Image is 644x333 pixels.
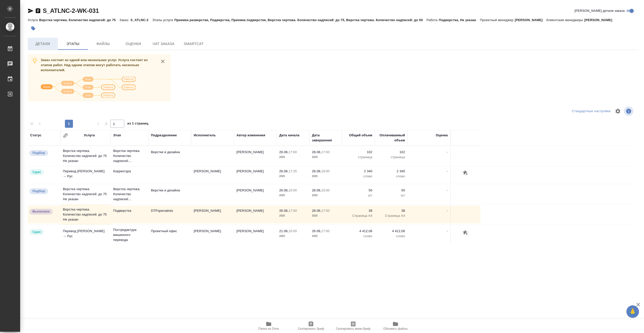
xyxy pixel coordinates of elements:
[113,227,146,242] p: Постредактура машинного перевода
[312,174,340,179] p: 2025
[312,155,340,160] p: 2025
[279,133,299,138] div: Дата начала
[113,208,146,213] p: Подверстка
[345,208,372,213] p: 38
[28,23,39,34] button: Добавить тэг
[461,169,470,177] button: Добавить оценку
[28,8,34,14] button: Скопировать ссылку для ЯМессенджера
[289,150,297,154] p: 17:00
[148,147,191,165] td: Верстки и дизайна
[321,229,330,233] p: 17:00
[113,133,121,138] div: Этап
[279,213,307,218] p: 2025
[312,213,340,218] p: 2025
[345,169,372,174] p: 2 340
[279,155,307,160] p: 2025
[113,169,146,174] p: Корректура
[279,150,289,154] p: 26.08,
[113,148,146,163] p: Верстка чертежа. Количество надписей:...
[321,169,330,173] p: 19:00
[447,150,448,154] a: -
[377,150,405,155] p: 102
[234,206,277,223] td: [PERSON_NAME]
[159,58,167,65] button: close
[279,174,307,179] p: 2025
[447,229,448,233] a: -
[60,166,111,184] td: Перевод [PERSON_NAME] → Рус
[41,58,148,72] span: Заказ состоит из одной или нескольких услуг. Услуга состоит из этапов работ. Над одним этапом мог...
[182,41,206,47] span: SmartCat
[31,41,55,47] span: Детали
[515,18,546,22] p: [PERSON_NAME]
[60,184,111,204] td: Верстка чертежа. Количество надписей: до 75 Не указан
[151,133,177,138] div: Подразделение
[148,185,191,203] td: Верстки и дизайна
[349,133,372,138] div: Общий объем
[312,234,340,239] p: 2025
[377,133,405,143] div: Оплачиваемый объем
[191,206,234,223] td: [PERSON_NAME]
[148,226,191,244] td: Проектный офис
[312,209,321,213] p: 28.08,
[279,209,289,213] p: 26.08,
[377,188,405,193] p: 50
[279,229,289,233] p: 21.08,
[279,193,307,198] p: 2025
[279,169,289,173] p: 26.08,
[234,147,277,165] td: [PERSON_NAME]
[289,209,297,213] p: 17:00
[345,229,372,234] p: 4 412,06
[345,174,372,179] p: слово
[60,226,111,244] td: Перевод [PERSON_NAME] → Рус
[480,18,515,22] p: Проектный менеджер
[612,105,624,117] span: Настроить таблицу
[61,41,85,47] span: Этапы
[345,150,372,155] p: 102
[345,155,372,160] p: страница
[289,229,297,233] p: 10:00
[84,133,95,138] div: Услуга
[447,188,448,192] a: -
[377,208,405,213] p: 38
[35,8,41,14] button: Скопировать ссылку
[377,169,405,174] p: 2 340
[312,169,321,173] p: 26.08,
[321,188,330,192] p: 10:00
[60,204,111,225] td: Верстка чертежа. Количество надписей: до 75 Не указан
[32,150,45,155] p: Подбор
[234,166,277,184] td: [PERSON_NAME]
[427,18,439,22] p: Работа
[28,18,39,22] p: Услуга
[461,229,470,237] button: Добавить оценку
[377,155,405,160] p: страница
[63,133,68,138] button: Сгруппировать
[377,213,405,218] p: Страница А4
[279,188,289,192] p: 26.08,
[312,150,321,154] p: 28.08,
[571,107,612,115] div: split button
[60,146,111,166] td: Верстка чертежа. Количество надписей: до 75 Не указан
[312,188,321,192] p: 28.08,
[345,213,372,218] p: Страница А4
[43,7,99,14] a: S_ATLNC-2-WK-031
[191,166,234,184] td: [PERSON_NAME]
[321,209,330,213] p: 17:00
[447,209,448,213] a: -
[32,189,45,194] p: Подбор
[39,18,119,22] p: Верстка чертежа. Количество надписей: до 75
[289,169,297,173] p: 17:25
[30,133,42,138] div: Статус
[312,193,340,198] p: 2025
[127,120,148,128] span: из 1 страниц
[377,193,405,198] p: шт
[546,18,584,22] p: Клиентские менеджеры
[575,8,625,13] span: [PERSON_NAME] детали заказа
[32,170,41,175] p: Сдан
[32,229,41,234] p: Сдан
[312,229,321,233] p: 26.08,
[447,169,448,173] a: -
[130,18,152,22] p: S_ATLNC-2
[321,150,330,154] p: 17:00
[624,106,634,116] span: Посмотреть информацию
[194,133,216,138] div: Исполнитель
